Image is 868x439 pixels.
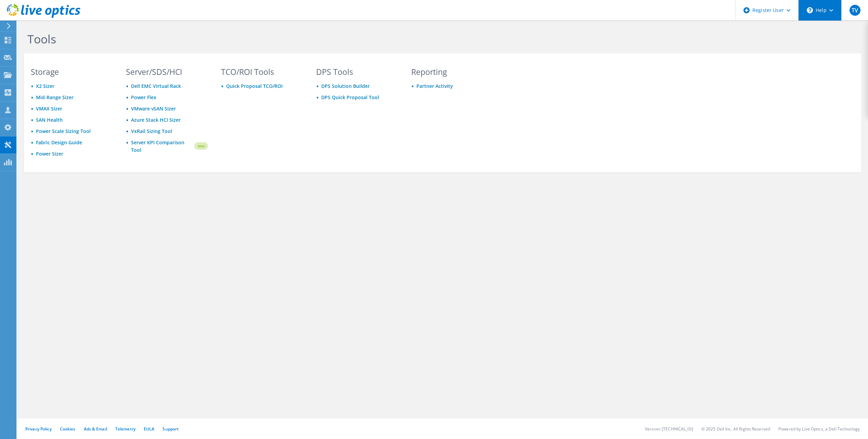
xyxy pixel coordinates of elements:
h3: Reporting [411,68,493,76]
a: Quick Proposal TCO/ROI [226,83,283,89]
a: Server KPI Comparison Tool [131,139,193,154]
h3: Storage [31,68,113,76]
a: Power Flex [131,94,156,101]
a: DPS Quick Proposal Tool [321,94,379,101]
a: Power Sizer [36,150,63,157]
a: SAN Health [36,117,63,123]
h1: Tools [27,32,489,46]
a: X2 Sizer [36,83,54,89]
img: new-badge.svg [193,138,208,154]
a: EULA [144,426,154,432]
a: Power Scale Sizing Tool [36,128,91,134]
li: © 2025 Dell Inc. All Rights Reserved [701,426,770,432]
a: Telemetry [115,426,135,432]
a: DPS Solution Builder [321,83,370,89]
a: Cookies [60,426,76,432]
span: TV [850,5,860,16]
li: Version: [TECHNICAL_ID] [645,426,693,432]
svg: \n [807,7,813,13]
a: Privacy Policy [25,426,52,432]
a: Dell EMC Virtual Rack [131,83,181,89]
a: Azure Stack HCI Sizer [131,117,181,123]
a: Mid-Range Sizer [36,94,74,101]
a: VMware vSAN Sizer [131,105,176,112]
h3: TCO/ROI Tools [221,68,303,76]
a: VxRail Sizing Tool [131,128,172,134]
a: VMAX Sizer [36,105,62,112]
a: Ads & Email [84,426,107,432]
a: Partner Activity [416,83,453,89]
a: Fabric Design Guide [36,139,82,146]
h3: Server/SDS/HCI [126,68,208,76]
a: Support [163,426,179,432]
li: Powered by Live Optics, a Dell Technology [778,426,860,432]
h3: DPS Tools [316,68,398,76]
